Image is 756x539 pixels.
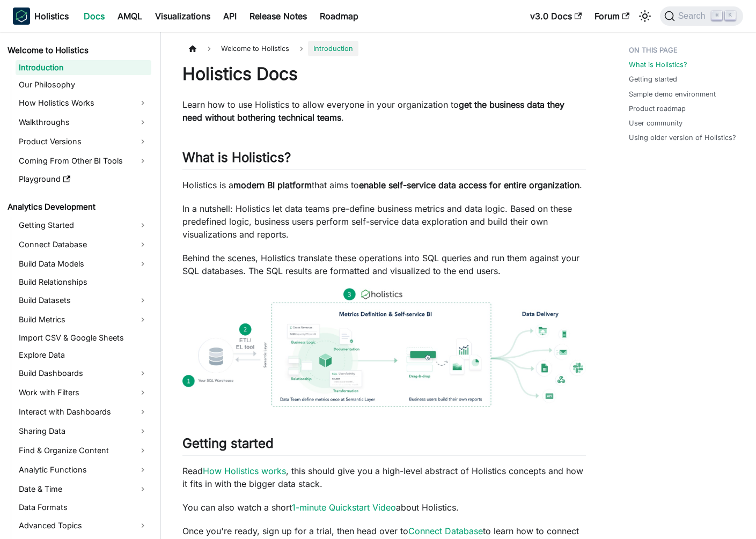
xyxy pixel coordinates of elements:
[629,89,716,99] a: Sample demo environment
[34,10,69,23] b: Holistics
[16,330,151,345] a: Import CSV & Google Sheets
[182,288,586,406] img: How Holistics fits in your Data Stack
[16,365,151,382] a: Build Dashboards
[629,118,682,128] a: User community
[16,403,151,420] a: Interact with Dashboards
[216,41,295,56] span: Welcome to Holistics
[636,8,654,25] button: Switch between dark and light mode (currently light mode)
[182,63,586,85] h1: Holistics Docs
[182,179,586,191] p: Holistics is a that aims to .
[16,442,151,459] a: Find & Organize Content
[182,501,586,514] p: You can also watch a short about Holistics.
[16,94,151,112] a: How Holistics Works
[629,74,677,84] a: Getting started
[16,255,151,272] a: Build Data Models
[711,11,722,20] kbd: ⌘
[16,517,151,534] a: Advanced Topics
[4,43,151,58] a: Welcome to Holistics
[16,384,151,401] a: Work with Filters
[16,461,151,478] a: Analytic Functions
[16,481,151,498] a: Date & Time
[588,8,636,25] a: Forum
[408,526,483,536] a: Connect Database
[16,172,151,187] a: Playground
[725,11,736,20] kbd: K
[4,200,151,215] a: Analytics Development
[233,180,312,190] strong: modern BI platform
[16,292,151,309] a: Build Datasets
[16,236,151,253] a: Connect Database
[16,114,151,131] a: Walkthroughs
[182,252,586,277] p: Behind the scenes, Holistics translate these operations into SQL queries and run them against you...
[629,104,686,114] a: Product roadmap
[243,8,313,25] a: Release Notes
[182,464,586,490] p: Read , this should give you a high-level abstract of Holistics concepts and how it fits in with t...
[16,500,151,515] a: Data Formats
[217,8,243,25] a: API
[16,77,151,92] a: Our Philosophy
[13,8,69,25] a: HolisticsHolistics
[16,60,151,75] a: Introduction
[359,180,579,190] strong: enable self-service data access for entire organization
[629,60,687,70] a: What is Holistics?
[182,202,586,241] p: In a nutshell: Holistics let data teams pre-define business metrics and data logic. Based on thes...
[16,311,151,328] a: Build Metrics
[182,98,586,124] p: Learn how to use Holistics to allow everyone in your organization to .
[16,152,151,169] a: Coming From Other BI Tools
[77,8,111,25] a: Docs
[292,502,396,513] a: 1-minute Quickstart Video
[16,133,151,150] a: Product Versions
[182,41,586,56] nav: Breadcrumbs
[308,41,358,56] span: Introduction
[111,8,149,25] a: AMQL
[660,6,743,26] button: Search (Command+K)
[524,8,588,25] a: v3.0 Docs
[182,41,203,56] a: Home page
[182,150,586,170] h2: What is Holistics?
[13,8,30,25] img: Holistics
[675,11,712,21] span: Search
[16,423,151,440] a: Sharing Data
[203,466,286,476] a: How Holistics works
[149,8,217,25] a: Visualizations
[182,435,586,456] h2: Getting started
[16,217,151,234] a: Getting Started
[313,8,365,25] a: Roadmap
[629,132,736,143] a: Using older version of Holistics?
[16,348,151,363] a: Explore Data
[16,275,151,290] a: Build Relationships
